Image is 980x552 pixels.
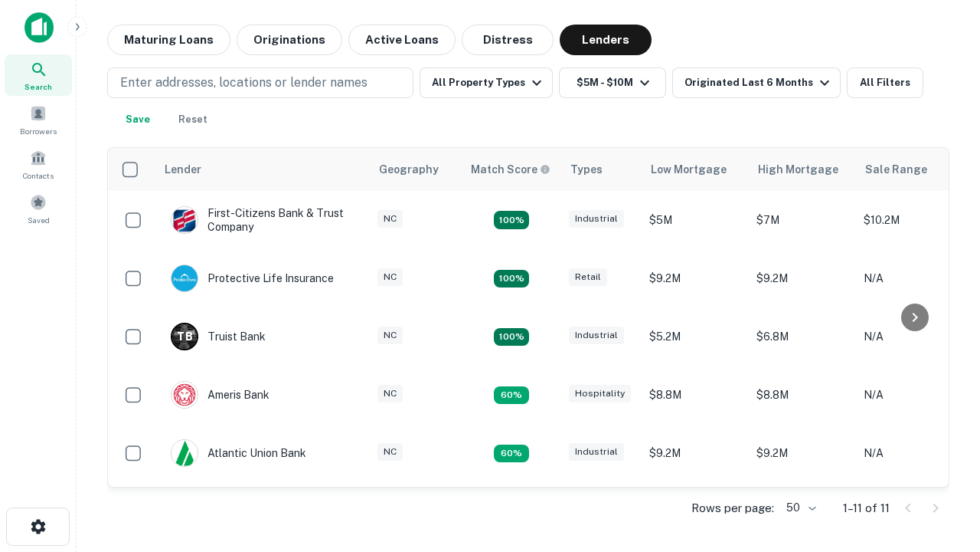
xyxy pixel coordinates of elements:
div: Capitalize uses an advanced AI algorithm to match your search with the best lender. The match sco... [471,161,550,178]
th: Types [561,148,642,191]
div: NC [377,268,403,286]
div: Atlantic Union Bank [171,439,306,467]
span: Borrowers [20,125,57,137]
button: Maturing Loans [107,25,230,55]
div: NC [377,327,403,344]
div: Lender [165,160,201,179]
h6: Match Score [471,161,547,178]
div: Protective Life Insurance [171,264,334,292]
div: Matching Properties: 2, hasApolloMatch: undefined [494,211,529,229]
a: Saved [5,188,72,229]
div: Industrial [569,443,624,461]
div: First-citizens Bank & Trust Company [171,206,354,234]
a: Contacts [5,143,72,185]
button: $5M - $10M [559,67,666,98]
th: Capitalize uses an advanced AI algorithm to match your search with the best lender. The match sco... [462,148,561,191]
td: $6.3M [749,482,856,540]
div: NC [377,385,403,402]
img: picture [171,265,198,291]
div: Matching Properties: 2, hasApolloMatch: undefined [494,270,529,288]
div: Industrial [569,327,624,344]
th: Lender [155,148,370,191]
div: Retail [569,268,607,286]
img: picture [171,382,198,408]
button: Originations [237,25,342,55]
button: All Filters [847,67,923,98]
p: Rows per page: [691,499,774,517]
td: $7M [749,191,856,249]
th: Geography [370,148,462,191]
button: Originated Last 6 Months [672,67,841,98]
div: High Mortgage [758,160,838,179]
div: Matching Properties: 1, hasApolloMatch: undefined [494,386,529,405]
div: Types [570,160,603,179]
div: Ameris Bank [171,381,269,409]
div: Industrial [569,210,624,228]
div: Hospitality [569,385,631,402]
td: $6.8M [749,307,856,366]
td: $9.2M [749,424,856,482]
td: $9.2M [642,249,749,307]
td: $9.2M [749,249,856,307]
div: NC [377,210,403,228]
button: Distress [462,25,554,55]
a: Borrowers [5,99,72,140]
div: Geography [379,160,439,179]
div: Originated Last 6 Months [684,74,834,92]
button: Reset [168,104,217,135]
p: 1–11 of 11 [843,499,890,517]
td: $8.8M [642,366,749,424]
div: Low Mortgage [651,160,727,179]
button: All Property Types [420,67,553,98]
img: picture [171,440,198,466]
span: Search [24,80,52,93]
td: $5M [642,191,749,249]
div: Matching Properties: 3, hasApolloMatch: undefined [494,328,529,347]
span: Contacts [23,169,54,182]
a: Search [5,54,72,96]
button: Save your search to get updates of matches that match your search criteria. [113,104,162,135]
td: $8.8M [749,366,856,424]
td: $6.3M [642,482,749,540]
button: Lenders [560,25,652,55]
td: $5.2M [642,307,749,366]
td: $9.2M [642,424,749,482]
p: Enter addresses, locations or lender names [120,74,367,92]
button: Enter addresses, locations or lender names [107,67,413,98]
div: Matching Properties: 1, hasApolloMatch: undefined [494,445,529,463]
iframe: Chat Widget [903,380,980,454]
div: Truist Bank [171,323,266,350]
th: Low Mortgage [642,148,749,191]
span: Saved [28,214,50,226]
div: NC [377,443,403,461]
p: T B [177,329,192,345]
button: Active Loans [348,25,456,55]
img: picture [171,207,198,233]
img: capitalize-icon.png [24,12,54,43]
th: High Mortgage [749,148,856,191]
div: 50 [780,497,818,519]
div: Sale Range [865,160,927,179]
